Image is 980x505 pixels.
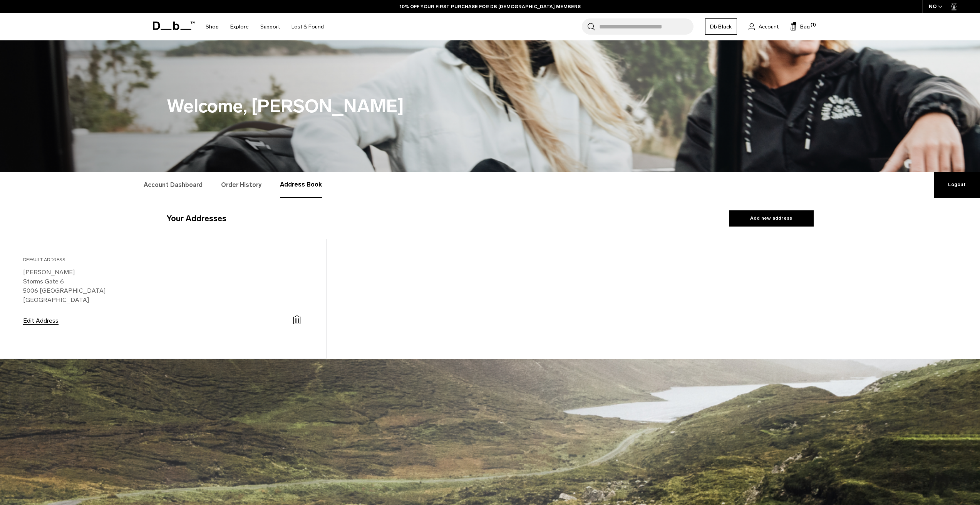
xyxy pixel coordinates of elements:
[200,13,330,40] nav: Main Navigation
[749,22,779,31] a: Account
[23,257,65,262] span: Default Address
[800,23,810,31] span: Bag
[291,13,324,40] a: Lost & Found
[167,212,226,225] h4: Your Addresses
[790,22,810,31] button: Bag (1)
[400,3,581,10] a: 10% OFF YOUR FIRST PURCHASE FOR DB [DEMOGRAPHIC_DATA] MEMBERS
[934,172,980,198] a: Logout
[705,18,737,35] a: Db Black
[759,23,779,31] span: Account
[23,268,303,305] p: [PERSON_NAME] Storms Gate 6 5006 [GEOGRAPHIC_DATA] [GEOGRAPHIC_DATA]
[280,172,322,198] a: Address Book
[167,93,814,120] h1: Welcome, [PERSON_NAME]
[206,13,219,40] a: Shop
[221,172,261,198] a: Order History
[811,22,816,28] span: (1)
[729,210,814,227] button: Add new address
[144,172,203,198] a: Account Dashboard
[23,317,59,324] button: Edit Address
[260,13,280,40] a: Support
[230,13,249,40] a: Explore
